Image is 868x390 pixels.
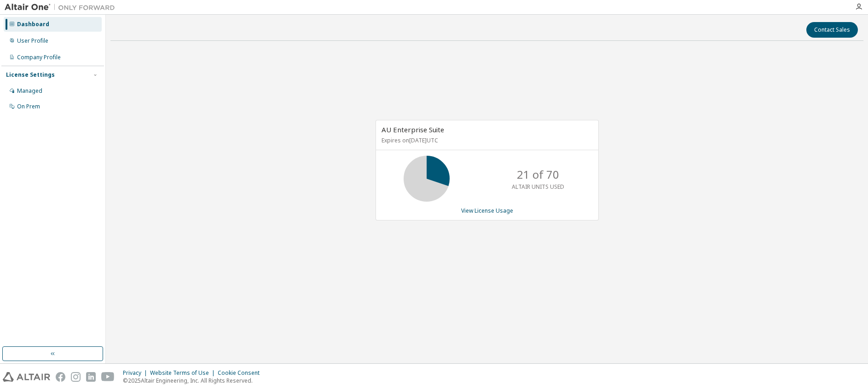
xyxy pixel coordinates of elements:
[123,369,150,377] div: Privacy
[17,103,40,110] div: On Prem
[86,372,96,382] img: linkedin.svg
[17,21,49,28] div: Dashboard
[512,183,564,191] p: ALTAIR UNITS USED
[17,87,42,95] div: Managed
[150,369,218,377] div: Website Terms of Use
[5,3,120,12] img: Altair One
[56,372,65,382] img: facebook.svg
[71,372,81,382] img: instagram.svg
[382,136,590,144] p: Expires on [DATE] UTC
[517,167,559,182] p: 21 of 70
[382,125,444,134] span: AU Enterprise Suite
[123,377,265,384] p: © 2025 Altair Engineering, Inc. All Rights Reserved.
[3,372,50,382] img: altair_logo.svg
[17,54,61,61] div: Company Profile
[17,37,48,45] div: User Profile
[101,372,115,382] img: youtube.svg
[806,22,858,38] button: Contact Sales
[218,369,265,377] div: Cookie Consent
[6,71,55,79] div: License Settings
[461,207,513,215] a: View License Usage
